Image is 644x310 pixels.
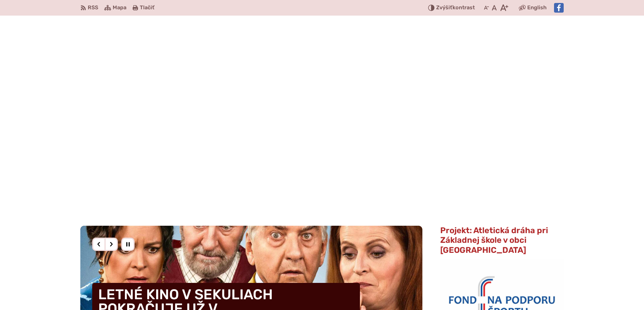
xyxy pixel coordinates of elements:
[554,3,564,13] img: Prejsť na Facebook stránku
[436,4,453,11] span: Zvýšiť
[104,238,118,251] div: Nasledujúci slajd
[526,3,548,12] a: English
[440,225,548,255] span: Projekt: Atletická dráha pri Základnej škole v obci [GEOGRAPHIC_DATA]
[140,5,154,11] span: Tlačiť
[436,5,475,11] span: kontrast
[113,3,126,12] span: Mapa
[121,238,135,251] div: Pozastaviť pohyb slajdera
[92,238,106,251] div: Predošlý slajd
[527,3,547,12] span: English
[88,3,98,12] span: RSS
